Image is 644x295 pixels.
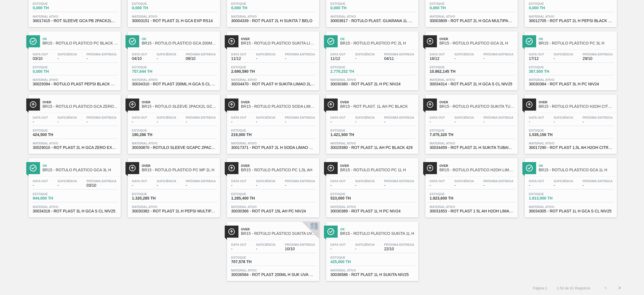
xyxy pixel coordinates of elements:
[57,53,77,56] span: Suficiência
[439,41,515,45] span: BR15 - RÓTULO PLÁSTICO GCA 2L H
[241,104,316,109] span: BR15 - RÓTULO PLÁSTICO SODA LIMÃO MP 2L H
[33,82,117,86] span: 30029394 - ROTULO PLAST PEPSI BLACK 1L AH 2PACK1L
[583,57,613,61] span: 29/10
[454,120,474,124] span: -
[355,53,375,56] span: Suficiência
[439,37,515,41] span: Over
[322,90,421,154] a: ÍconeOverBR15 - ROT PLAST. 1L AH PC BLACKData out-Suficiência-Próxima Entrega-Estoque1.421,500 TH...
[157,57,176,61] span: -
[33,19,117,23] span: 30017415 - ROT SLEEVE GCA PB 2PACK2L NIV22
[529,116,544,119] span: Data out
[223,154,322,217] a: ÍconeOverBR15 - RÓTULO PLÁSTICO PC 1,5L AHData out-Suficiência-Próxima Entrega-Estoque1.285,400 T...
[529,179,544,183] span: Data out
[330,57,346,61] span: 11/12
[24,90,124,154] a: ÍconeOverBR15 - RÓTULO PLÁSTICO GCA ZERO 2L H EXP ESPData out-Suficiência-Próxima Entrega-Estoque...
[322,217,421,281] a: ÍconeOkBR15 - RÓTULO PLÁSTICO SUKITA 1L HData out-Suficiência-Próxima Entrega22/10Estoque425,000 ...
[132,129,171,132] span: Estoque
[33,129,72,132] span: Estoque
[186,57,216,61] span: 08/10
[526,101,533,108] img: Ícone
[231,247,247,251] span: -
[583,120,613,124] span: -
[327,228,334,235] img: Ícone
[157,120,176,124] span: -
[330,15,414,18] span: Material ativo
[483,179,513,183] span: Próxima Entrega
[228,38,235,45] img: Ícone
[430,57,445,61] span: 16/12
[142,100,217,104] span: Over
[285,116,315,119] span: Próxima Entrega
[529,142,613,145] span: Material ativo
[454,116,474,119] span: Suficiência
[583,53,613,56] span: Próxima Entrega
[539,168,614,172] span: BR15 - RÓTULO PLÁSTICO GCA 1L H
[57,183,77,188] span: -
[132,133,171,137] span: 190,286 TH
[86,183,117,188] span: 03/10
[340,104,416,109] span: BR15 - ROT PLAST. 1L AH PC BLACK
[157,116,176,119] span: Suficiência
[132,196,171,200] span: 1.320,285 TH
[430,6,469,10] span: 0,000 TH
[285,183,315,188] span: -
[186,116,216,119] span: Próxima Entrega
[186,53,216,56] span: Próxima Entrega
[57,57,77,61] span: -
[231,116,247,119] span: Data out
[529,69,568,74] span: 387,500 TH
[430,2,469,5] span: Estoque
[124,154,223,217] a: ÍconeOverBR15 - RÓTULO PLÁSTICO PC MP 2L HData out-Suficiência-Próxima Entrega-Estoque1.320,285 T...
[33,69,72,74] span: 0,000 TH
[430,65,469,69] span: Estoque
[33,116,48,119] span: Data out
[330,65,370,69] span: Estoque
[57,179,77,183] span: Suficiência
[241,168,316,172] span: BR15 - RÓTULO PLÁSTICO PC 1,5L AH
[256,179,275,183] span: Suficiência
[454,183,474,188] span: -
[132,209,216,213] span: 30030382 - ROT PLAST 2L H PEPSI MULTIPACK NIV24
[256,120,275,124] span: -
[427,101,434,108] img: Ícone
[330,116,346,119] span: Data out
[42,41,118,45] span: BR15 - RÓTULO PLÁSTICO PC BLACK 2PACK1L AH
[330,6,370,10] span: 0,000 TH
[529,15,613,18] span: Material ativo
[583,116,613,119] span: Próxima Entrega
[132,78,216,81] span: Material ativo
[228,228,235,235] img: Ícone
[430,19,513,23] span: 30003809 - ROT PLAST 2L H GCA MULTIPACK NIV22
[256,183,275,188] span: -
[186,183,216,188] span: -
[132,2,171,5] span: Estoque
[142,37,217,41] span: Ok
[330,146,414,150] span: 30029380 - ROT PLAST 1L AH PC BLACK 429
[33,2,72,5] span: Estoque
[384,247,414,251] span: 22/10
[231,78,315,81] span: Material ativo
[430,196,469,200] span: 1.823,600 TH
[439,164,515,167] span: Over
[33,196,72,200] span: 944,000 TH
[430,183,445,188] span: -
[430,69,469,74] span: 10.862,145 TH
[132,69,171,74] span: 757,644 TH
[241,228,316,231] span: Over
[330,196,370,200] span: 523,000 TH
[241,37,316,41] span: Over
[231,53,247,56] span: Data out
[231,19,315,23] span: 30004339 - ROT PLAST 2L H SUKITA 7 BELO
[33,57,48,61] span: 03/10
[33,146,117,150] span: 30029010 - ROT PLAST 2L H GCA ZERO EXP ESP NIV23
[42,37,118,41] span: Ok
[86,53,117,56] span: Próxima Entrega
[231,142,315,145] span: Material ativo
[529,65,568,69] span: Estoque
[340,41,416,45] span: BR15 - RÓTULO PLÁSTICO PC 2L H
[33,179,48,183] span: Data out
[33,142,117,145] span: Material ativo
[430,179,445,183] span: Data out
[132,146,216,150] span: 30030870 - ROTULO SLEEVE GCAPC 2PACK2L NIV24
[285,179,315,183] span: Próxima Entrega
